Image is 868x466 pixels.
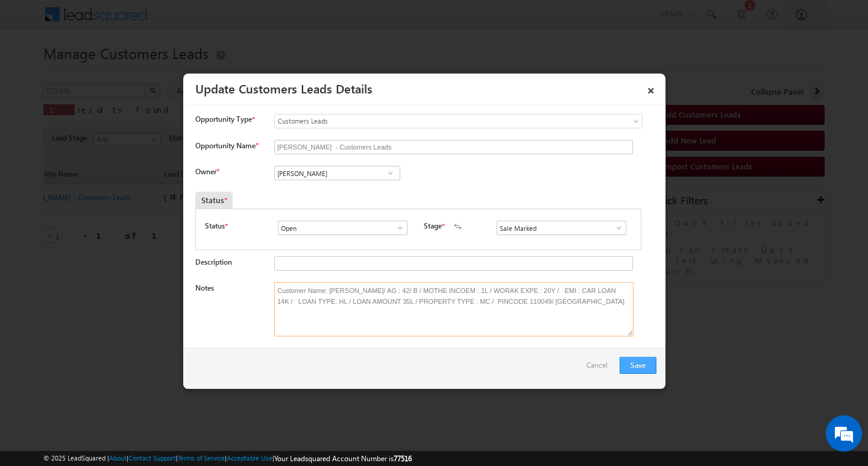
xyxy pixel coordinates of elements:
[205,221,225,231] label: Status
[195,167,219,176] label: Owner
[195,257,232,266] label: Description
[608,222,623,234] a: Show All Items
[20,63,51,79] img: d_60004797649_company_0_60004797649
[641,78,661,99] a: ×
[195,141,258,150] label: Opportunity Name
[274,166,400,180] input: Type to Search
[424,221,442,231] label: Stage
[195,80,373,96] a: Update Customers Leads Details
[128,454,176,462] a: Contact Support
[275,116,593,127] span: Customers Leads
[63,63,203,79] div: Chat with us now
[278,221,407,235] input: Type to Search
[43,453,412,464] span: © 2025 LeadSquared | | | | |
[620,357,656,374] button: Save
[497,221,626,235] input: Type to Search
[389,222,404,234] a: Show All Items
[164,371,219,388] em: Start Chat
[195,192,233,209] div: Status
[383,167,398,179] a: Show All Items
[274,114,643,128] a: Customers Leads
[195,114,252,125] span: Opportunity Type
[109,454,127,462] a: About
[394,454,412,463] span: 77516
[274,454,412,463] span: Your Leadsquared Account Number is
[198,6,227,35] div: Minimize live chat window
[178,454,225,462] a: Terms of Service
[227,454,272,462] a: Acceptable Use
[16,112,220,361] textarea: Type your message and hit 'Enter'
[587,357,614,380] a: Cancel
[195,283,214,292] label: Notes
